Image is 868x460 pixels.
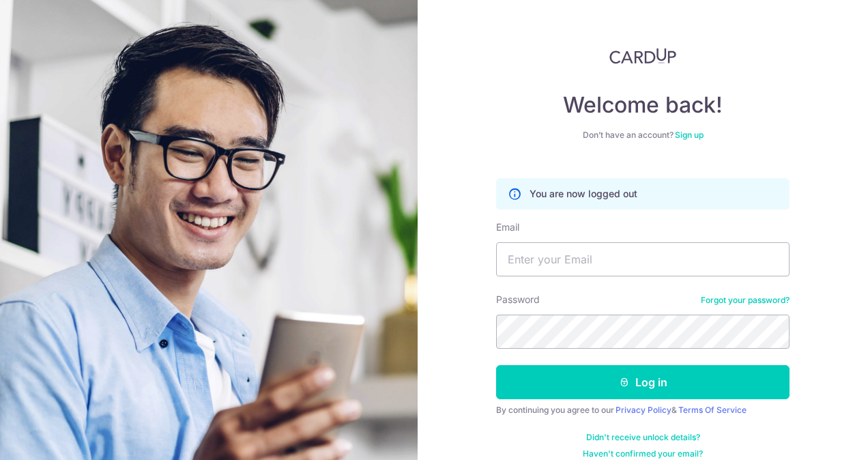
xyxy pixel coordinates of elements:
div: By continuing you agree to our & [496,405,790,416]
a: Didn't receive unlock details? [586,432,700,443]
button: Log in [496,365,790,399]
div: Don’t have an account? [496,130,790,141]
h4: Welcome back! [496,91,790,119]
label: Password [496,293,540,306]
p: You are now logged out [530,187,637,201]
a: Privacy Policy [616,405,671,415]
a: Terms Of Service [678,405,747,415]
a: Sign up [675,130,704,140]
a: Haven't confirmed your email? [583,448,703,459]
a: Forgot your password? [701,295,790,306]
input: Enter your Email [496,242,790,276]
label: Email [496,220,519,234]
img: CardUp Logo [609,48,676,64]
